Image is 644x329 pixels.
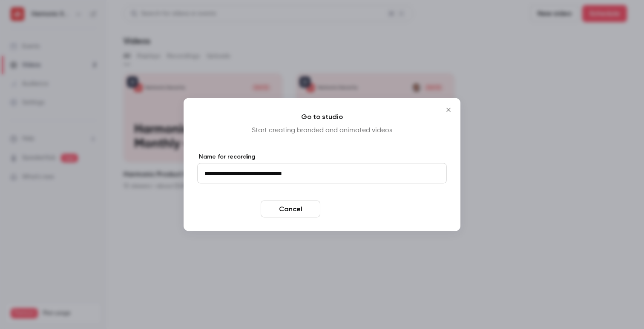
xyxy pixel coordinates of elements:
[197,153,447,161] label: Name for recording
[197,112,447,122] h4: Go to studio
[440,102,457,119] button: Close
[324,201,383,218] button: Enter studio
[261,201,320,218] button: Cancel
[197,125,447,136] p: Start creating branded and animated videos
